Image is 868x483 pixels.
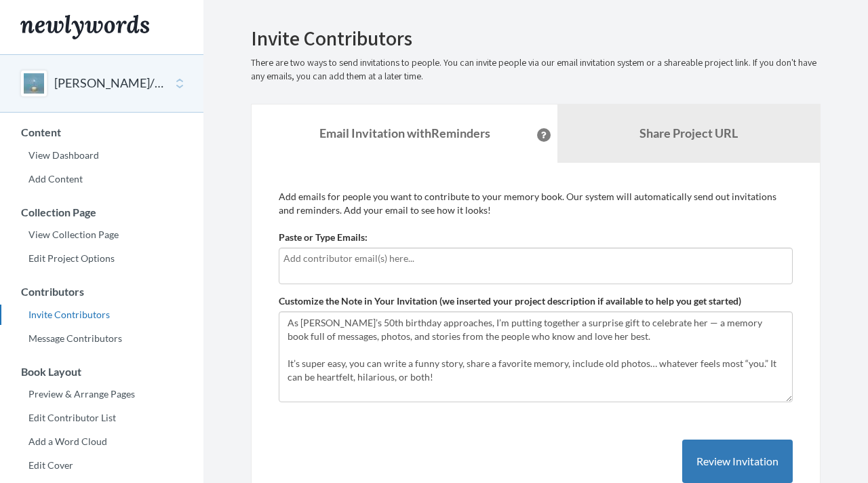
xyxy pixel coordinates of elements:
[1,206,203,218] h3: Collection Page
[283,251,788,266] input: Add contributor email(s) here...
[251,27,821,50] h2: Invite Contributors
[20,15,149,39] img: Newlywords logo
[279,231,368,244] label: Paste or Type Emails:
[251,56,821,83] p: There are two ways to send invitations to people. You can invite people via our email invitation ...
[1,286,203,298] h3: Contributors
[639,125,738,140] b: Share Project URL
[1,366,203,378] h3: Book Layout
[54,75,164,92] button: [PERSON_NAME]/[PERSON_NAME]/[PERSON_NAME] 50th Birthday Book :)!!!
[1,126,203,138] h3: Content
[319,125,490,140] strong: Email Invitation with Reminders
[279,311,793,402] textarea: As [PERSON_NAME]’s 50th birthday approaches, I’m putting together a surprise gift to celebrate he...
[279,190,793,217] p: Add emails for people you want to contribute to your memory book. Our system will automatically s...
[279,294,741,308] label: Customize the Note in Your Invitation (we inserted your project description if available to help ...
